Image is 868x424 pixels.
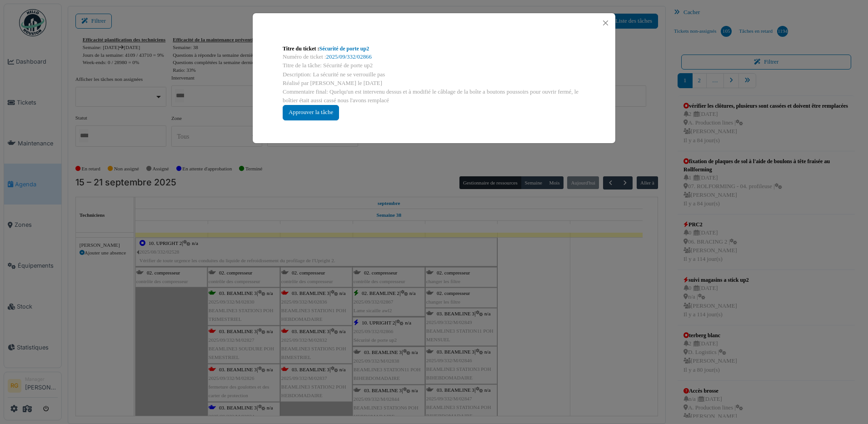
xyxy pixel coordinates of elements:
div: Commentaire final: Quelqu'un est intervenu dessus et à modifié le câblage de la boîte a boutons p... [283,88,585,105]
div: Description: La sécurité ne se verrouille pas [283,70,585,79]
div: Réalisé par [PERSON_NAME] le [DATE] [283,79,585,88]
button: Close [599,17,612,29]
a: Sécurité de porte up2 [319,45,369,52]
a: 2025/09/332/02866 [326,54,372,60]
div: Approuver la tâche [283,105,339,120]
div: Titre du ticket : [283,45,585,53]
div: Titre de la tâche: Sécurité de porte up2 [283,61,585,70]
div: Numéro de ticket : [283,53,585,61]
